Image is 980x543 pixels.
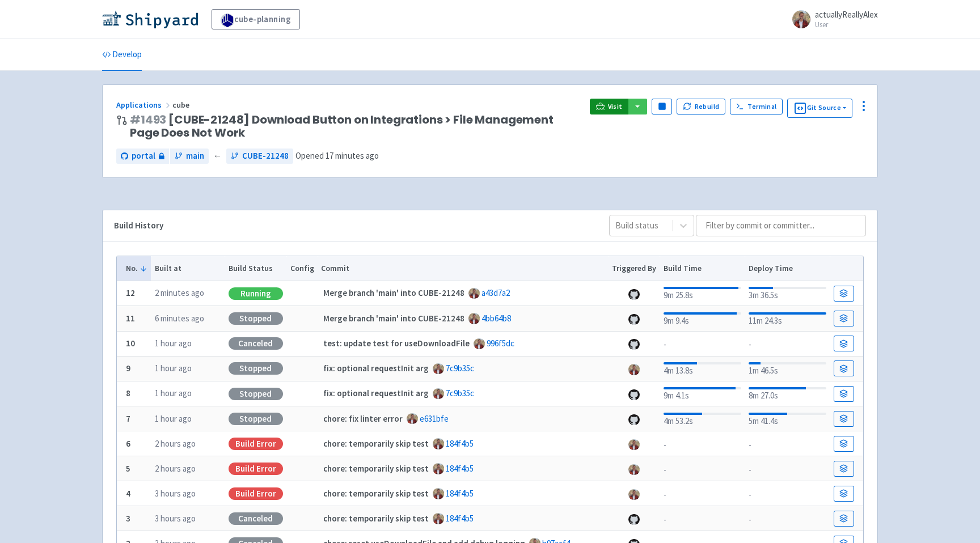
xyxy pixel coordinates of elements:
[229,463,283,475] div: Build Error
[664,360,741,377] div: 4m 13.8s
[323,313,464,324] strong: Merge branch 'main' into CUBE-21248
[170,149,209,164] a: main
[834,336,854,351] a: Build Details
[834,486,854,502] a: Build Details
[664,385,741,402] div: 9m 4.1s
[126,287,135,298] b: 12
[660,256,745,281] th: Build Time
[155,287,204,298] time: 2 minutes ago
[749,360,826,377] div: 1m 46.5s
[664,336,741,351] div: -
[126,262,147,274] button: No.
[664,410,741,428] div: 4m 53.2s
[229,512,283,525] div: Canceled
[286,256,318,281] th: Config
[155,463,196,474] time: 2 hours ago
[749,336,826,351] div: -
[446,363,474,374] a: 7c9b35c
[126,413,130,424] b: 7
[229,388,283,400] div: Stopped
[130,113,581,139] span: [CUBE-21248] Download Button on Integrations > File Management Page Does Not Work
[102,10,198,28] img: Shipyard logo
[155,513,196,524] time: 3 hours ago
[590,99,628,114] a: Visit
[229,287,283,300] div: Running
[749,511,826,527] div: -
[114,219,591,232] div: Build History
[664,511,741,527] div: -
[446,513,474,524] a: 184f4b5
[323,488,429,499] strong: chore: temporarily skip test
[155,438,196,449] time: 2 hours ago
[487,338,514,349] a: 996f5dc
[323,388,429,398] strong: fix: optional requestInit arg
[126,338,135,349] b: 10
[323,338,470,349] strong: test: update test for useDownloadFile
[155,363,192,374] time: 1 hour ago
[130,112,166,128] a: #1493
[834,386,854,402] a: Build Details
[834,360,854,376] a: Build Details
[834,286,854,302] a: Build Details
[446,488,474,499] a: 184f4b5
[664,486,741,502] div: -
[664,310,741,328] div: 9m 9.4s
[664,461,741,477] div: -
[126,463,130,474] b: 5
[126,363,130,374] b: 9
[213,150,222,163] span: ←
[323,463,429,474] strong: chore: temporarily skip test
[226,149,293,164] a: CUBE-21248
[155,388,192,398] time: 1 hour ago
[608,102,623,111] span: Visit
[834,461,854,477] a: Build Details
[212,9,300,29] a: cube-planning
[323,438,429,449] strong: chore: temporarily skip test
[834,411,854,427] a: Build Details
[785,10,878,28] a: actuallyReallyAlex User
[749,410,826,428] div: 5m 41.4s
[229,413,283,425] div: Stopped
[609,256,660,281] th: Triggered By
[446,438,474,449] a: 184f4b5
[664,285,741,302] div: 9m 25.8s
[749,285,826,302] div: 3m 36.5s
[155,313,204,324] time: 6 minutes ago
[242,150,289,163] span: CUBE-21248
[730,99,783,114] a: Terminal
[229,362,283,375] div: Stopped
[652,99,672,114] button: Pause
[787,99,852,118] button: Git Source
[834,511,854,527] a: Build Details
[815,21,878,28] small: User
[102,39,142,71] a: Develop
[132,150,155,163] span: portal
[318,256,609,281] th: Commit
[446,388,474,398] a: 7c9b35c
[834,311,854,326] a: Build Details
[696,215,866,236] input: Filter by commit or committer...
[446,463,474,474] a: 184f4b5
[420,413,449,424] a: e631bfe
[323,287,464,298] strong: Merge branch 'main' into CUBE-21248
[116,149,169,164] a: portal
[815,9,878,20] span: actuallyReallyAlex
[229,487,283,500] div: Build Error
[323,413,403,424] strong: chore: fix linter error
[295,150,379,161] span: Opened
[745,256,830,281] th: Deploy Time
[229,438,283,450] div: Build Error
[834,436,854,452] a: Build Details
[151,256,225,281] th: Built at
[155,488,196,499] time: 3 hours ago
[749,461,826,477] div: -
[155,413,192,424] time: 1 hour ago
[229,337,283,350] div: Canceled
[677,99,725,114] button: Rebuild
[326,150,379,161] time: 17 minutes ago
[126,488,130,499] b: 4
[155,338,192,349] time: 1 hour ago
[126,388,130,398] b: 8
[225,256,286,281] th: Build Status
[323,363,429,374] strong: fix: optional requestInit arg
